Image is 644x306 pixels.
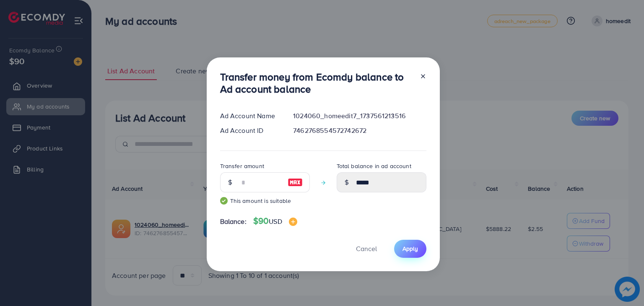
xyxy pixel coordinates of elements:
span: Balance: [220,217,247,226]
small: This amount is suitable [220,197,310,205]
div: Ad Account Name [213,111,287,121]
button: Apply [394,240,426,258]
span: Cancel [356,244,377,253]
label: Transfer amount [220,162,264,170]
img: image [288,177,303,187]
div: 1024060_homeedit7_1737561213516 [286,111,433,121]
div: Ad Account ID [213,126,287,135]
img: image [289,218,297,226]
span: USD [269,217,282,226]
h3: Transfer money from Ecomdy balance to Ad account balance [220,71,413,95]
h4: $90 [253,216,297,226]
label: Total balance in ad account [337,162,411,170]
img: guide [220,197,228,205]
button: Cancel [345,240,387,258]
span: Apply [402,244,418,253]
div: 7462768554572742672 [286,126,433,135]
